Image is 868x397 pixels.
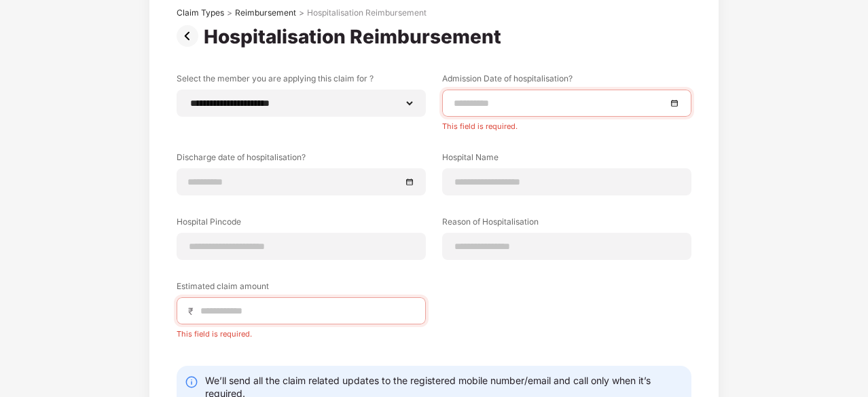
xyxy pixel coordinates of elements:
[227,7,232,18] div: >
[177,7,224,18] div: Claim Types
[177,25,204,47] img: svg+xml;base64,PHN2ZyBpZD0iUHJldi0zMngzMiIgeG1sbnM9Imh0dHA6Ly93d3cudzMub3JnLzIwMDAvc3ZnIiB3aWR0aD...
[188,305,199,318] span: ₹
[299,7,304,18] div: >
[177,324,426,339] div: This field is required.
[177,73,426,90] label: Select the member you are applying this claim for ?
[442,216,691,233] label: Reason of Hospitalisation
[185,375,198,389] img: svg+xml;base64,PHN2ZyBpZD0iSW5mby0yMHgyMCIgeG1sbnM9Imh0dHA6Ly93d3cudzMub3JnLzIwMDAvc3ZnIiB3aWR0aD...
[442,117,691,131] div: This field is required.
[307,7,427,18] div: Hospitalisation Reimbursement
[235,7,296,18] div: Reimbursement
[204,25,507,48] div: Hospitalisation Reimbursement
[177,151,426,168] label: Discharge date of hospitalisation?
[177,216,426,233] label: Hospital Pincode
[442,73,691,90] label: Admission Date of hospitalisation?
[442,151,691,168] label: Hospital Name
[177,280,426,297] label: Estimated claim amount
